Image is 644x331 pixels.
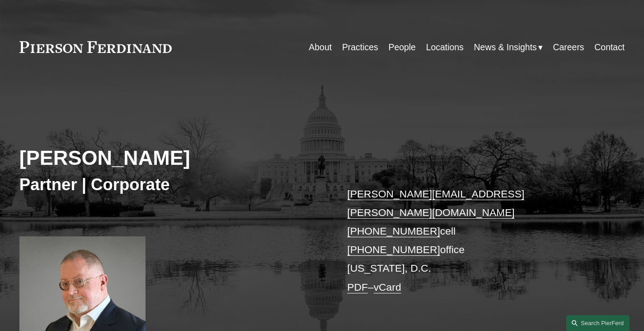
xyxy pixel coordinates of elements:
[347,225,440,237] a: [PHONE_NUMBER]
[474,38,543,56] a: folder dropdown
[309,38,332,56] a: About
[594,38,625,56] a: Contact
[19,146,322,171] h2: [PERSON_NAME]
[347,281,368,293] a: PDF
[388,38,415,56] a: People
[374,281,401,293] a: vCard
[19,174,322,195] h3: Partner | Corporate
[553,38,584,56] a: Careers
[347,244,440,255] a: [PHONE_NUMBER]
[347,185,599,297] p: cell office [US_STATE], D.C. –
[566,315,630,331] a: Search this site
[474,39,537,55] span: News & Insights
[347,188,524,218] a: [PERSON_NAME][EMAIL_ADDRESS][PERSON_NAME][DOMAIN_NAME]
[342,38,378,56] a: Practices
[426,38,464,56] a: Locations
